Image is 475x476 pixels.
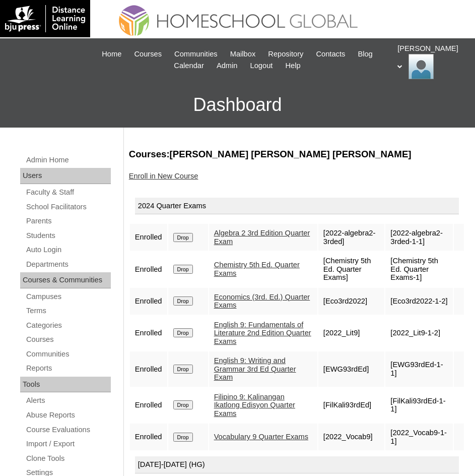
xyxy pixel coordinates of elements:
a: Admin [212,60,243,72]
a: Parents [25,215,111,227]
a: Mailbox [225,48,261,60]
input: Drop [173,233,193,242]
div: Tools [20,377,111,393]
td: [Eco3rd2022-1-2] [385,288,453,315]
a: Students [25,229,111,242]
span: Communities [174,48,218,60]
td: [2022_Lit9-1-2] [385,316,453,351]
span: Help [285,60,300,72]
td: Enrolled [130,316,167,351]
a: Courses [25,333,111,346]
a: Filipino 9: Kalinangan Ikatlong Edisyon Quarter Exams [214,393,295,418]
a: Reports [25,362,111,375]
td: [2022_Lit9] [318,316,385,351]
td: [2022_Vocab9-1-1] [385,424,453,450]
td: [Chemistry 5th Ed. Quarter Exams] [318,252,385,287]
input: Drop [173,433,193,442]
td: [2022-algebra2-3rded] [318,224,385,251]
input: Drop [173,365,193,374]
a: English 9: Writing and Grammar 3rd Ed Quarter Exam [214,356,296,381]
a: Import / Export [25,438,111,450]
input: Drop [173,400,193,409]
td: [FilKali93rdEd] [318,388,385,423]
h3: Courses:[PERSON_NAME] [PERSON_NAME] [PERSON_NAME] [129,148,465,161]
td: [2022_Vocab9] [318,424,385,450]
a: Home [97,48,126,60]
a: Repository [263,48,308,60]
a: Departments [25,258,111,271]
a: Algebra 2 3rd Edition Quarter Exam [214,229,310,246]
h3: Dashboard [5,82,470,128]
td: Enrolled [130,288,167,315]
div: Users [20,168,111,184]
a: Abuse Reports [25,409,111,422]
input: Drop [173,328,193,337]
a: Course Evaluations [25,424,111,436]
a: Campuses [25,290,111,303]
span: Logout [250,60,273,72]
a: Faculty & Staff [25,186,111,199]
a: Categories [25,319,111,332]
a: Blog [353,48,377,60]
div: [PERSON_NAME] [397,43,465,79]
td: [Eco3rd2022] [318,288,385,315]
div: 2024 Quarter Exams [135,198,459,215]
a: Courses [129,48,167,60]
img: Ariane Ebuen [409,54,434,79]
td: Enrolled [130,351,167,387]
a: Enroll in New Course [129,172,198,180]
span: Courses [134,48,162,60]
input: Drop [173,296,193,306]
span: Blog [358,48,372,60]
a: School Facilitators [25,201,111,213]
td: Enrolled [130,388,167,423]
td: [EWG93rdEd] [318,351,385,387]
span: Calendar [174,60,203,72]
a: Communities [169,48,223,60]
a: Chemistry 5th Ed. Quarter Exams [214,261,300,277]
a: Auto Login [25,244,111,256]
a: Admin Home [25,154,111,166]
span: Admin [217,60,238,72]
span: Repository [268,48,303,60]
a: Communities [25,348,111,361]
a: Logout [245,60,278,72]
img: logo-white.png [5,5,85,32]
td: [2022-algebra2-3rded-1-1] [385,224,453,251]
span: Mailbox [230,48,256,60]
td: [EWG93rdEd-1-1] [385,351,453,387]
td: [Chemistry 5th Ed. Quarter Exams-1] [385,252,453,287]
a: Contacts [311,48,350,60]
a: Terms [25,305,111,317]
span: Contacts [316,48,345,60]
a: Alerts [25,394,111,407]
a: Help [280,60,305,72]
div: Courses & Communities [20,272,111,288]
a: Clone Tools [25,452,111,465]
a: Calendar [169,60,209,72]
td: [FilKali93rdEd-1-1] [385,388,453,423]
input: Drop [173,265,193,274]
a: Vocabulary 9 Quarter Exams [214,433,308,441]
td: Enrolled [130,252,167,287]
div: [DATE]-[DATE] (HG) [135,456,459,473]
td: Enrolled [130,424,167,450]
span: Home [102,48,121,60]
a: English 9: Fundamentals of Literature 2nd Edition Quarter Exams [214,321,311,345]
a: Economics (3rd. Ed.) Quarter Exams [214,293,310,310]
td: Enrolled [130,224,167,251]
